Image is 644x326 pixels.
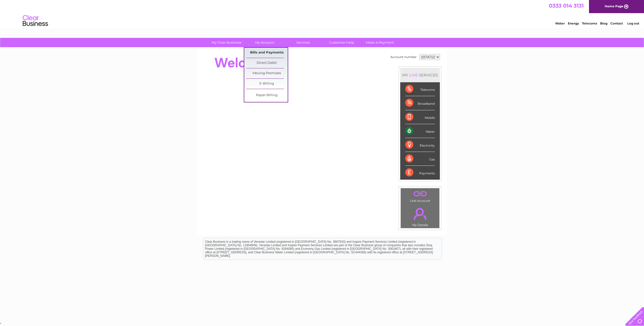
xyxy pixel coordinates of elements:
td: My Details [400,204,440,228]
div: LIVE [408,73,419,77]
a: Blog [600,21,607,25]
a: Direct Debit [246,58,288,68]
a: Water [555,21,565,25]
td: Link Account [400,188,440,204]
div: Telecoms [405,82,435,96]
div: MY SERVICES [400,68,440,82]
a: Moving Premises [246,68,288,78]
img: logo.png [22,13,48,29]
td: Account number [389,53,418,61]
a: . [402,205,438,223]
a: Telecoms [582,21,597,25]
div: Electricity [405,138,435,152]
div: Clear Business is a trading name of Verastar Limited (registered in [GEOGRAPHIC_DATA] No. 3667643... [203,3,442,24]
a: . [402,189,438,198]
div: Broadband [405,96,435,110]
a: 0333 014 3131 [549,3,584,9]
a: Contact [610,21,623,25]
a: Energy [568,21,579,25]
a: My Clear Business [206,38,247,47]
div: Payments [405,166,435,179]
div: Gas [405,152,435,166]
a: Services [282,38,324,47]
a: E-Billing [246,79,288,89]
div: Mobile [405,110,435,124]
div: Water [405,124,435,138]
a: Bills and Payments [246,48,288,58]
a: Make A Payment [359,38,401,47]
a: Paper Billing [246,90,288,100]
a: Customer Help [321,38,362,47]
a: My Account [244,38,286,47]
a: Log out [627,21,639,25]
